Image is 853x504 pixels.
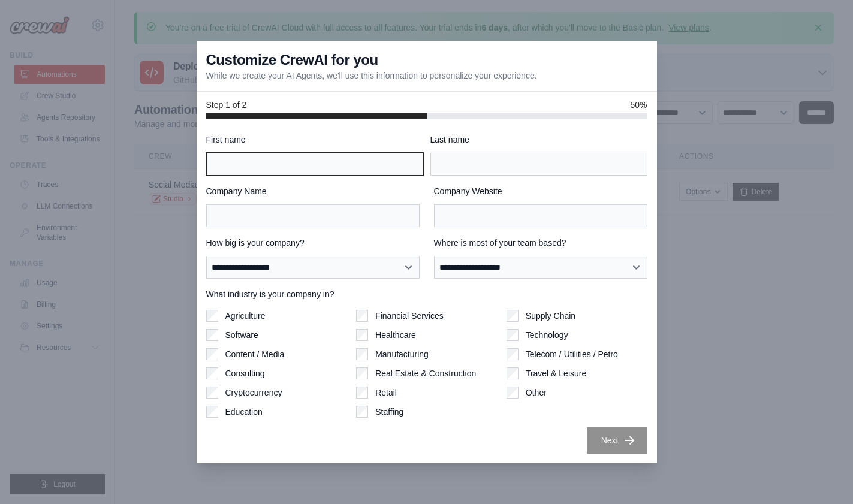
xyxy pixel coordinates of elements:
[526,348,618,360] label: Telecom / Utilities / Petro
[225,367,265,379] label: Consulting
[526,329,568,341] label: Technology
[375,348,429,360] label: Manufacturing
[526,387,547,399] label: Other
[206,70,537,82] p: While we create your AI Agents, we'll use this information to personalize your experience.
[526,310,575,322] label: Supply Chain
[526,367,586,379] label: Travel & Leisure
[375,406,403,418] label: Staffing
[206,237,420,249] label: How big is your company?
[206,50,378,70] h3: Customize CrewAI for you
[225,310,266,322] label: Agriculture
[375,387,397,399] label: Retail
[225,406,263,418] label: Education
[225,329,258,341] label: Software
[430,134,647,146] label: Last name
[225,348,285,360] label: Content / Media
[206,185,420,197] label: Company Name
[630,99,647,111] span: 50%
[434,237,647,249] label: Where is most of your team based?
[375,310,444,322] label: Financial Services
[206,134,423,146] label: First name
[587,427,647,454] button: Next
[225,387,282,399] label: Cryptocurrency
[206,99,247,111] span: Step 1 of 2
[375,367,476,379] label: Real Estate & Construction
[434,185,647,197] label: Company Website
[375,329,416,341] label: Healthcare
[206,288,647,300] label: What industry is your company in?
